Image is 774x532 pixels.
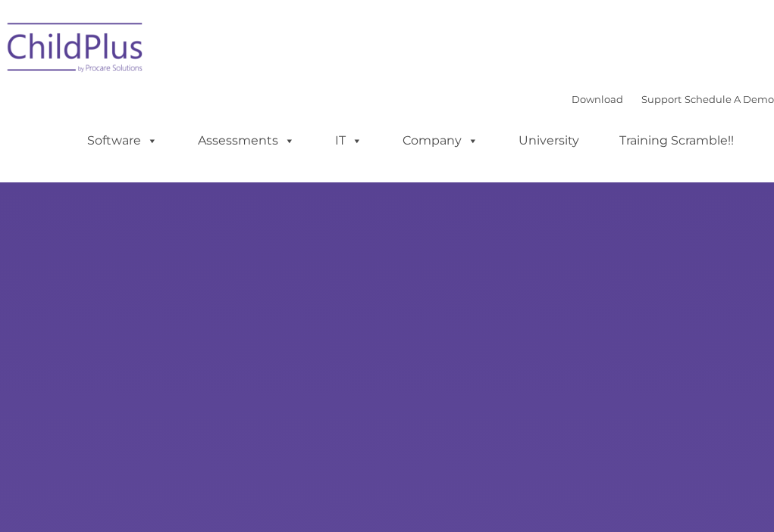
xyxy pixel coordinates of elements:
[604,126,749,156] a: Training Scramble!!
[72,126,173,156] a: Software
[685,93,774,105] a: Schedule A Demo
[572,93,774,105] font: |
[387,126,494,156] a: Company
[641,93,682,105] a: Support
[320,126,378,156] a: IT
[503,126,594,156] a: University
[183,126,310,156] a: Assessments
[572,93,623,105] a: Download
